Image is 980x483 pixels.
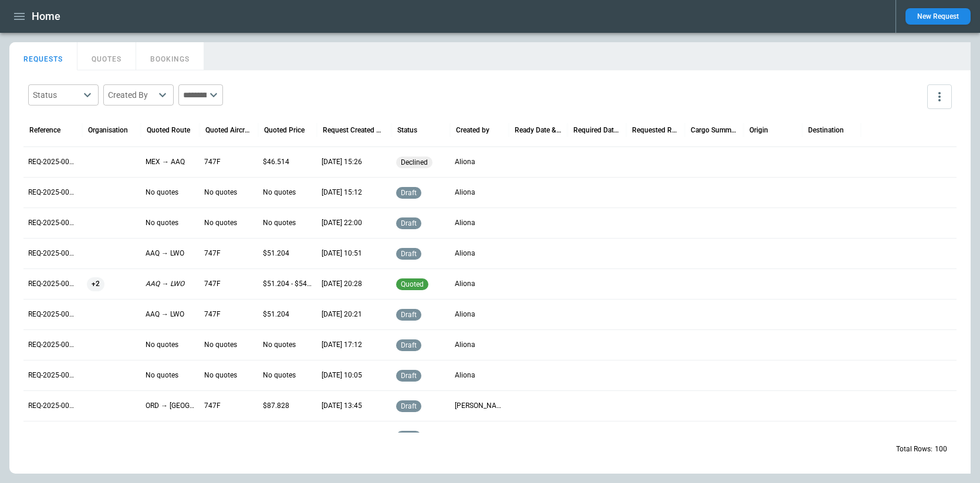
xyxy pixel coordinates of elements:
p: 100 [935,444,947,454]
div: Required Date & Time (UTC+03:00) [573,126,620,134]
div: Destination [808,126,844,134]
p: 747F [204,401,254,411]
button: more [927,84,952,109]
p: Aliona [455,157,504,167]
div: Quoted Route [147,126,190,134]
p: Aliona [455,249,504,258]
div: Origin [749,126,768,134]
p: 24/09/2025 13:45 [322,401,387,411]
p: 25/09/2025 20:28 [322,279,387,289]
p: No quotes [204,370,254,380]
p: REQ-2025-000094 [28,401,77,411]
p: 747F [204,157,254,167]
p: No quotes [204,218,254,228]
p: REQ-2025-000101 [28,188,77,198]
div: Cargo Summary [691,126,738,134]
span: declined [398,158,430,166]
p: $46.514 [263,157,312,167]
p: Aliona [455,279,504,289]
p: REQ-2025-000093 [28,431,77,441]
div: Request Created At (UTC+03:00) [323,126,386,134]
p: REQ-2025-000098 [28,279,77,289]
p: Aliona [455,370,504,380]
span: draft [398,250,419,258]
span: draft [398,372,419,380]
p: 10/10/2025 15:26 [322,157,387,167]
div: Requested Route [632,126,679,134]
p: REQ-2025-000099 [28,249,77,258]
div: Reference [29,126,60,134]
p: No quotes [146,340,195,350]
p: AAQ → LWO [146,279,195,289]
p: REQ-2025-000096 [28,340,77,350]
p: ORD → JFK [146,401,195,411]
button: QUOTES [77,42,136,70]
span: draft [398,311,419,319]
p: REQ-2025-000095 [28,370,77,380]
p: No quotes [146,218,195,228]
div: Created by [456,126,489,134]
p: No quotes [263,188,312,198]
p: AAQ → LWO [146,249,195,258]
button: New Request [905,8,971,25]
span: draft [398,402,419,410]
p: Aliona [455,188,504,198]
p: No quotes [263,370,312,380]
button: BOOKINGS [136,42,204,70]
p: 747F [204,249,254,258]
p: 25/09/2025 10:05 [322,370,387,380]
div: Quoted Aircraft [205,126,252,134]
p: 25/09/2025 17:12 [322,340,387,350]
p: Aliona [455,218,504,228]
p: 747F [204,309,254,319]
p: AAQ → LWO [146,309,195,319]
div: Created By [108,89,155,101]
div: Status [397,126,417,134]
p: No quotes [146,370,195,380]
p: No quotes [146,188,195,198]
p: REQ-2025-000097 [28,309,77,319]
p: 03/10/2025 15:12 [322,188,387,198]
p: REQ-2025-000100 [28,218,77,228]
div: Quoted Price [264,126,305,134]
h1: Home [32,9,60,23]
span: draft [398,341,419,349]
p: 29/09/2025 10:51 [322,249,387,258]
span: draft [398,189,419,197]
p: No quotes [263,340,312,350]
p: $51.204 - $54.265 [263,279,312,289]
p: 24/09/2025 10:06 [322,431,387,441]
p: Aliona [455,309,504,319]
p: 25/09/2025 20:21 [322,309,387,319]
p: No quotes [204,188,254,198]
p: $51.204 [263,309,312,319]
div: Don't have required permits to perform requested routing [396,157,432,168]
span: draft [398,433,419,441]
div: Organisation [88,126,128,134]
p: No quotes [204,340,254,350]
p: Andy Burvill [455,431,504,441]
p: 01/10/2025 22:00 [322,218,387,228]
div: Ready Date & Time (UTC+03:00) [515,126,562,134]
span: +2 [87,269,104,299]
p: No quotes [263,218,312,228]
p: MEX → AAQ [146,157,195,167]
div: Status [33,89,80,101]
p: Total Rows: [896,444,932,454]
p: No quotes [263,431,312,441]
p: No quotes [146,431,195,441]
span: quoted [398,280,426,288]
p: Andy Burvill [455,401,504,411]
p: $51.204 [263,249,312,258]
p: REQ-2025-000102 [28,157,77,167]
p: No quotes [204,431,254,441]
span: draft [398,219,419,227]
button: REQUESTS [9,42,77,70]
p: $87.828 [263,401,312,411]
p: Aliona [455,340,504,350]
p: 747F [204,279,254,289]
